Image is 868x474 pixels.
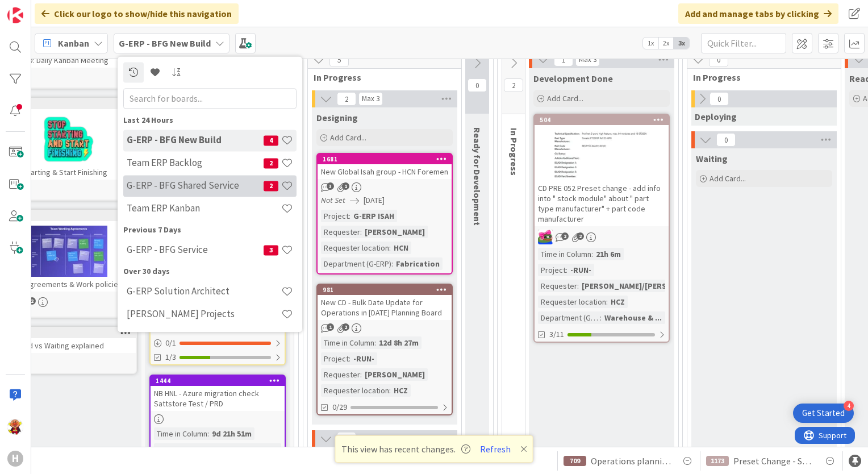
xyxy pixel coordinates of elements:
[504,78,523,92] span: 2
[693,72,827,83] span: In Progress
[360,226,362,238] span: :
[391,257,393,270] span: :
[321,352,349,365] div: Project
[156,377,285,385] div: 1444
[127,309,281,320] h4: [PERSON_NAME] Projects
[321,384,389,397] div: Requester location
[577,232,584,240] span: 2
[165,337,176,349] span: 0 / 1
[471,127,483,226] span: Ready for Development
[538,280,577,292] div: Requester
[123,114,297,126] div: Last 24 Hours
[391,242,411,254] div: HCN
[802,408,845,419] div: Get Started
[329,53,349,67] span: 5
[327,182,334,190] span: 3
[2,328,136,353] div: 889Blocked vs Waiting explained
[123,88,297,109] input: Search for boards...
[538,264,566,276] div: Project
[154,443,182,456] div: Project
[264,158,278,168] span: 2
[535,115,669,226] div: 504CD PRE 052 Preset change - add info into " stock module" about " part type manufacturer" + par...
[535,181,669,226] div: CD PRE 052 Preset change - add info into " stock module" about " part type manufacturer" + part c...
[7,451,23,467] div: H
[2,99,136,109] div: 888
[264,245,278,255] span: 3
[391,384,411,397] div: HCZ
[2,338,136,353] div: Blocked vs Waiting explained
[561,232,569,240] span: 2
[321,226,360,238] div: Requester
[318,285,452,320] div: 981New CD - Bulk Date Update for Operations in [DATE] Planning Board
[709,53,728,67] span: 0
[533,73,613,84] span: Development Done
[127,157,264,169] h4: Team ERP Backlog
[7,212,136,220] div: 1339
[321,368,360,381] div: Requester
[264,181,278,191] span: 2
[183,443,277,456] div: AZURE Cloud Transfor...
[360,368,362,381] span: :
[389,384,391,397] span: :
[468,78,487,92] span: 0
[362,368,428,381] div: [PERSON_NAME]
[327,323,334,331] span: 1
[321,242,389,254] div: Requester location
[591,454,671,468] span: Operations planning board Changing operations to external via Multiselect CD_011_HUISCH_Internal ...
[127,135,264,146] h4: G-ERP - BFG New Build
[7,419,23,435] img: LC
[674,38,689,49] span: 3x
[706,456,729,466] div: 1173
[2,99,136,180] div: 888Stop Starting & Start Finishing
[564,456,586,466] div: 709
[151,376,285,386] div: 1444
[591,248,593,260] span: :
[554,53,573,66] span: 1
[593,248,624,260] div: 21h 6m
[341,442,470,456] span: This view has recent changes.
[579,57,596,63] div: Max 3
[7,7,23,23] img: Visit kanbanzone.com
[606,296,608,308] span: :
[716,133,736,147] span: 0
[538,230,553,244] img: JK
[364,194,385,206] span: [DATE]
[264,135,278,145] span: 4
[7,100,136,108] div: 888
[566,264,567,276] span: :
[476,442,515,456] button: Refresh
[349,352,350,365] span: :
[793,404,854,423] div: Open Get Started checklist, remaining modules: 4
[330,132,366,143] span: Add Card...
[151,336,285,350] div: 0/1
[643,38,658,49] span: 1x
[165,351,176,363] span: 1/3
[538,311,600,324] div: Department (G-ERP)
[602,311,665,324] div: Warehouse & ...
[316,284,453,415] a: 981New CD - Bulk Date Update for Operations in [DATE] Planning BoardTime in Column:12d 8h 27mProj...
[318,154,452,164] div: 1681
[318,164,452,179] div: New Global Isah group - HCN Foremen
[337,432,356,446] span: 3
[127,244,264,256] h4: G-ERP - BFG Service
[35,3,239,24] div: Click our logo to show/hide this navigation
[342,182,349,190] span: 1
[710,92,729,106] span: 0
[323,155,452,163] div: 1681
[376,336,422,349] div: 12d 8h 27m
[182,443,183,456] span: :
[701,33,786,53] input: Quick Filter...
[1,98,137,201] a: 888Stop Starting & Start Finishing
[349,210,350,222] span: :
[123,224,297,236] div: Previous 7 Days
[342,323,349,331] span: 2
[547,93,583,103] span: Add Card...
[696,153,728,164] span: Waiting
[579,280,715,292] div: [PERSON_NAME]/[PERSON_NAME]...
[350,210,397,222] div: G-ERP ISAH
[318,295,452,320] div: New CD - Bulk Date Update for Operations in [DATE] Planning Board
[209,427,254,440] div: 9d 21h 51m
[362,226,428,238] div: [PERSON_NAME]
[600,311,602,324] span: :
[127,180,264,192] h4: G-ERP - BFG Shared Service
